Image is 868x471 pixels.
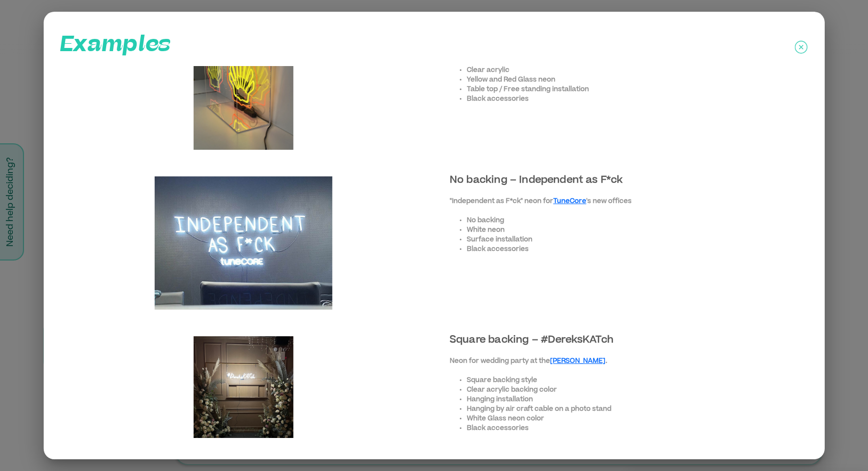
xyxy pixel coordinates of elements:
li: Clear acrylic [467,66,782,75]
img: Example [193,17,293,150]
iframe: Chat Widget [815,420,868,471]
li: Yellow and Red Glass neon [467,75,782,85]
a: [PERSON_NAME] [550,358,606,364]
li: Hanging installation [467,395,782,404]
span: White neon [467,227,505,233]
li: Black accessories [467,424,782,433]
li: Square backing style [467,376,782,385]
span: Black accessories [467,246,529,253]
span: Surface installation [467,237,532,243]
p: No backing – Independent as F*ck [450,174,782,188]
li: Black accessories [467,94,782,104]
p: Neon for wedding party at the . [450,356,782,366]
p: Square backing – #DereksKATch [450,334,782,348]
li: White Glass neon color [467,414,782,424]
li: Table top / Free standing installation [467,85,782,94]
span: "Independent as F*ck" neon for [450,198,553,205]
span: No backing [467,217,504,224]
img: Example [155,176,332,310]
img: Example [193,336,293,469]
p: Examples [60,29,171,61]
a: TuneCore [553,198,586,205]
span: 's new offices [586,198,632,205]
li: Clear acrylic backing color [467,385,782,395]
li: Hanging by air craft cable on a photo stand [467,404,782,414]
